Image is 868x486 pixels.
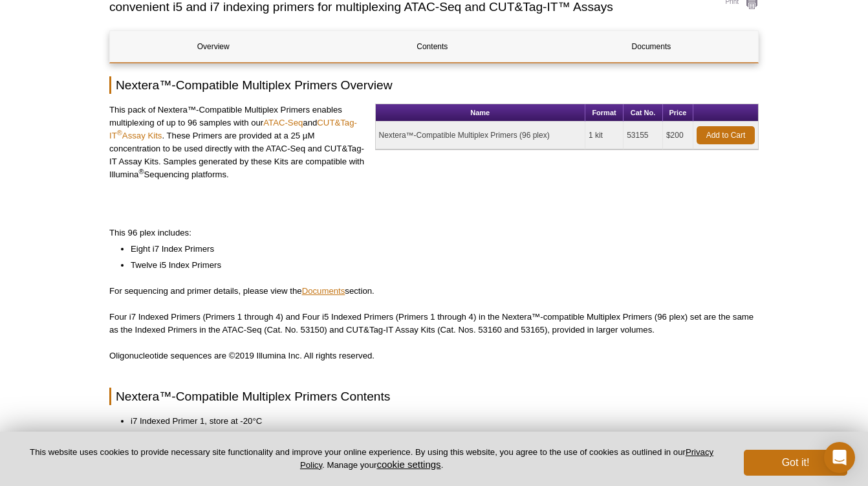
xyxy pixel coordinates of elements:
h2: Nextera™-Compatible Multiplex Primers Contents [109,388,759,405]
a: Documents [302,286,345,296]
td: $200 [663,122,693,149]
a: Documents [548,31,754,62]
p: This pack of Nextera™-Compatible Multiplex Primers enables multiplexing of up to 96 samples with ... [109,104,365,181]
td: Nextera™-Compatible Multiplex Primers (96 plex) [376,122,585,149]
a: Contents [329,31,536,62]
p: This website uses cookies to provide necessary site functionality and improve your online experie... [21,447,722,471]
sup: ® [138,168,144,175]
button: Got it! [744,450,847,476]
p: Oligonucleotide sequences are ©2019 Illumina Inc. All rights reserved. [109,349,759,362]
div: Open Intercom Messenger [824,442,855,473]
th: Name [376,104,585,122]
th: Cat No. [624,104,663,122]
h2: convenient i5 and i7 indexing primers for multiplexing ATAC-Seq and CUT&Tag-IT™ Assays [109,1,697,13]
p: For sequencing and primer details, please view the section. [109,285,759,298]
a: Overview [110,31,316,62]
td: 1 kit [585,122,624,149]
li: Twelve i5 Index Primers [131,259,746,272]
a: ATAC-Seq [263,118,303,127]
h2: Nextera™-Compatible Multiplex Primers Overview [109,76,759,94]
th: Format [585,104,624,122]
li: Eight i7 Index Primers [131,243,746,256]
li: i7 Indexed Primer 1, store at -20°C [131,415,746,428]
a: Add to Cart [697,126,755,144]
p: Four i7 Indexed Primers (Primers 1 through 4) and Four i5 Indexed Primers (Primers 1 through 4) i... [109,311,759,337]
td: 53155 [624,122,663,149]
th: Price [663,104,693,122]
sup: ® [117,129,122,137]
a: Privacy Policy [300,447,713,469]
button: cookie settings [376,459,440,470]
p: This 96 plex includes: [109,226,759,239]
